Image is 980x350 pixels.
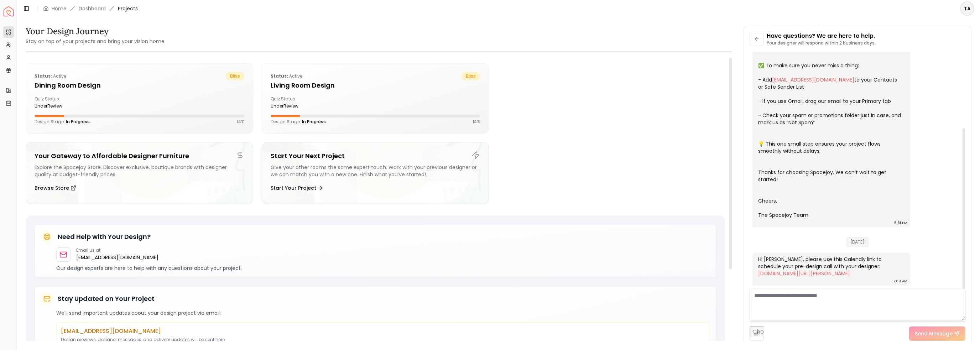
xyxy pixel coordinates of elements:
p: 14 % [237,119,244,125]
div: 5:51 PM [894,219,907,226]
div: underReview [35,103,136,109]
span: Projects [118,5,138,12]
b: Status: [271,73,288,79]
button: Start Your Project [271,181,323,195]
a: Home [52,5,67,12]
span: In Progress [66,119,90,125]
h5: Stay Updated on Your Project [58,294,155,304]
b: Status: [35,73,52,79]
p: Your designer will respond within 2 business days. [767,40,876,46]
p: [EMAIL_ADDRESS][DOMAIN_NAME] [61,327,705,335]
h5: Your Gateway to Affordable Designer Furniture [35,151,244,161]
nav: breadcrumb [43,5,138,12]
a: [EMAIL_ADDRESS][DOMAIN_NAME] [772,76,854,83]
p: Design Stage: [271,119,326,125]
div: Hi [PERSON_NAME], please use this Calendly link to schedule your pre-design call with your designer: [758,256,903,277]
span: In Progress [302,119,326,125]
span: TA [961,2,974,15]
h5: Need Help with Your Design? [58,232,151,242]
span: bliss [226,72,244,80]
h5: Dining Room design [35,80,244,90]
a: [DOMAIN_NAME][URL][PERSON_NAME] [758,270,850,277]
a: Start Your Next ProjectGive your other rooms the same expert touch. Work with your previous desig... [262,142,489,204]
div: 7:08 AM [893,278,907,285]
div: underReview [271,103,372,109]
span: bliss [462,72,480,80]
p: active [35,72,66,80]
p: Our design experts are here to help with any questions about your project. [56,265,710,272]
a: Your Gateway to Affordable Designer FurnitureExplore the Spacejoy Store. Discover exclusive, bout... [26,142,253,204]
p: active [271,72,302,80]
button: TA [960,1,974,16]
p: We'll send important updates about your design project via email: [56,309,710,317]
h5: Start Your Next Project [271,151,480,161]
div: Quiz Status: [271,96,372,109]
button: Browse Store [35,181,76,195]
p: Design previews, designer messages, and delivery updates will be sent here [61,337,705,343]
h5: Living Room design [271,80,480,90]
a: Dashboard [79,5,106,12]
img: Spacejoy Logo [4,6,14,16]
p: Email us at [76,247,158,253]
span: [DATE] [846,237,869,247]
div: Quiz Status: [35,96,136,109]
div: Give your other rooms the same expert touch. Work with your previous designer or we can match you... [271,164,480,178]
p: Design Stage: [35,119,90,125]
h3: Your Design Journey [26,26,165,37]
a: Spacejoy [4,6,14,16]
p: 14 % [473,119,480,125]
small: Stay on top of your projects and bring your vision home [26,38,165,45]
a: [EMAIL_ADDRESS][DOMAIN_NAME] [76,253,158,262]
p: Have questions? We are here to help. [767,32,876,40]
div: Explore the Spacejoy Store. Discover exclusive, boutique brands with designer quality at budget-f... [35,164,244,178]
